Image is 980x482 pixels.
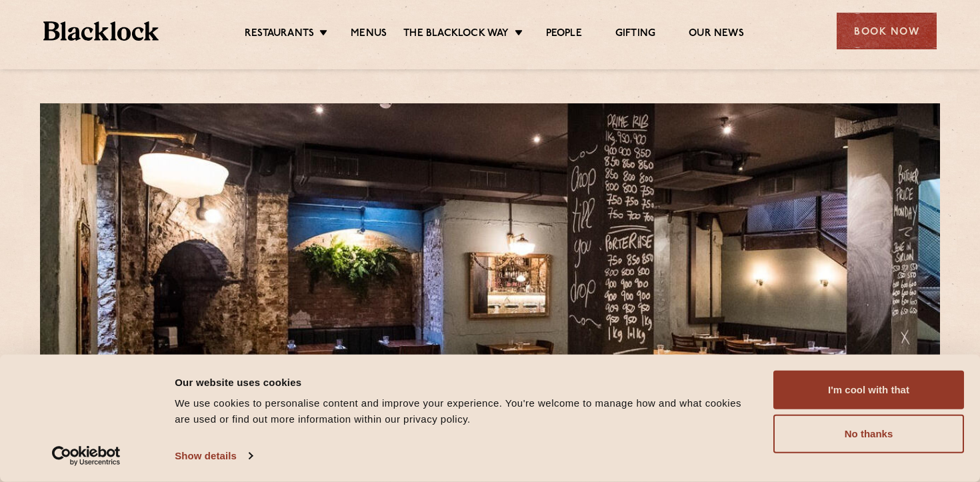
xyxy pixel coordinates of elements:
[773,415,964,453] button: No thanks
[773,371,964,409] button: I'm cool with that
[43,21,159,41] img: BL_Textured_Logo-footer-cropped.svg
[837,13,937,49] div: Book Now
[28,446,145,466] a: Usercentrics Cookiebot - opens in a new window
[615,27,655,42] a: Gifting
[403,27,509,42] a: The Blacklock Way
[546,27,582,42] a: People
[689,27,744,42] a: Our News
[351,27,387,42] a: Menus
[175,446,252,466] a: Show details
[175,395,758,427] div: We use cookies to personalise content and improve your experience. You're welcome to manage how a...
[175,374,758,390] div: Our website uses cookies
[245,27,314,42] a: Restaurants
